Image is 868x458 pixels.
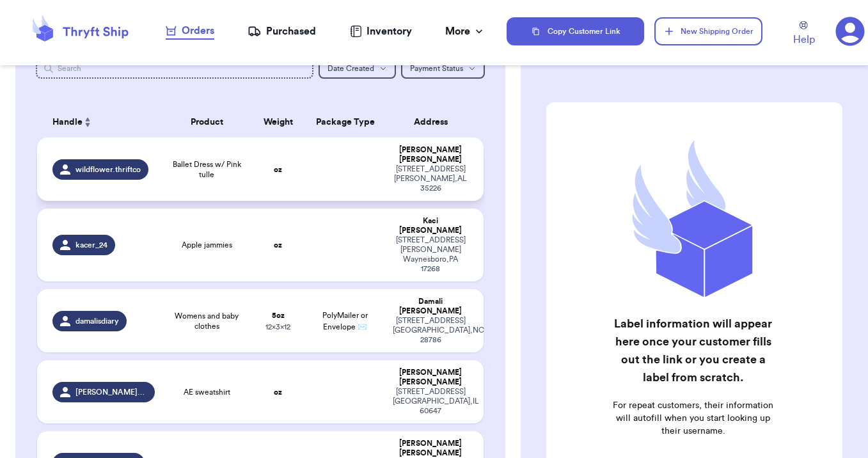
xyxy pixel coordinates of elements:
[36,58,313,79] input: Search
[319,58,396,79] button: Date Created
[793,32,815,47] span: Help
[350,24,412,39] a: Inventory
[410,65,463,72] span: Payment Status
[274,166,282,173] strong: oz
[75,164,141,175] span: wildflower.thriftco
[612,315,775,386] h2: Label information will appear here once your customer fills out the link or you create a label fr...
[507,17,645,45] button: Copy Customer Link
[793,21,815,47] a: Help
[274,241,282,249] strong: oz
[835,17,865,46] a: 1
[75,387,146,397] span: [PERSON_NAME].rp
[612,399,775,438] p: For repeat customers, their information will autofill when you start looking up their username.
[162,107,251,138] th: Product
[393,164,468,193] div: [STREET_ADDRESS] [PERSON_NAME] , AL 35226
[166,23,214,38] div: Orders
[393,145,468,164] div: [PERSON_NAME] [PERSON_NAME]
[182,240,232,250] span: Apple jammies
[401,58,485,79] button: Payment Status
[393,368,468,387] div: [PERSON_NAME] [PERSON_NAME]
[75,316,119,326] span: damalisdiary
[393,316,468,345] div: [STREET_ADDRESS] [GEOGRAPHIC_DATA] , NC 28786
[385,107,483,138] th: Address
[654,17,762,45] button: New Shipping Order
[393,439,468,458] div: [PERSON_NAME] [PERSON_NAME]
[52,116,83,129] span: Handle
[445,24,485,39] div: More
[75,240,107,250] span: kacer_24
[265,323,290,331] span: 12 x 3 x 12
[393,297,468,316] div: Damali [PERSON_NAME]
[251,107,305,138] th: Weight
[305,107,386,138] th: Package Type
[393,235,468,274] div: [STREET_ADDRESS][PERSON_NAME] Waynesboro , PA 17268
[274,388,282,396] strong: oz
[248,24,316,39] a: Purchased
[83,114,93,130] button: Sort ascending
[184,387,230,397] span: AE sweatshirt
[272,312,285,319] strong: 5 oz
[393,216,468,235] div: Kaci [PERSON_NAME]
[327,65,374,72] span: Date Created
[393,387,468,416] div: [STREET_ADDRESS] [GEOGRAPHIC_DATA] , IL 60647
[170,159,244,180] span: Ballet Dress w/ Pink tulle
[170,311,244,331] span: Womens and baby clothes
[166,23,214,40] a: Orders
[322,312,368,331] span: PolyMailer or Envelope ✉️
